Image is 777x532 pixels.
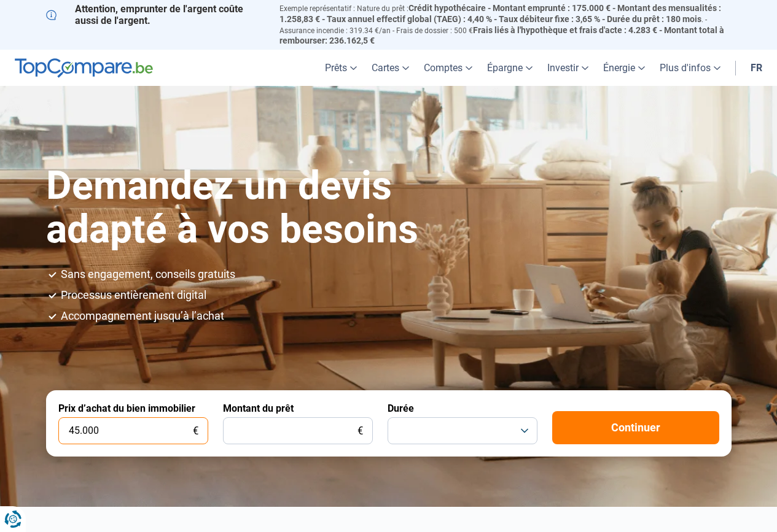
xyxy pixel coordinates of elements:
[364,50,416,86] a: Cartes
[596,50,652,86] a: Énergie
[61,310,732,322] li: Accompagnement jusqu’à l’achat
[58,403,195,414] label: Prix d’achat du bien immobilier
[61,269,732,280] li: Sans engagement, conseils gratuits
[223,403,294,414] label: Montant du prêt
[61,290,732,301] li: Processus entièrement digital
[46,3,265,26] p: Attention, emprunter de l'argent coûte aussi de l'argent.
[416,50,480,86] a: Comptes
[540,50,596,86] a: Investir
[318,50,364,86] a: Prêts
[480,50,540,86] a: Épargne
[279,25,724,46] span: Frais liés à l'hypothèque et frais d'acte : 4.283 € - Montant total à rembourser: 236.162,5 €
[279,3,732,47] p: Exemple représentatif : Nature du prêt : . - Assurance incendie : 319.34 €/an - Frais de dossier ...
[552,411,719,444] button: Continuer
[743,50,770,86] a: fr
[652,50,728,86] a: Plus d'infos
[388,403,414,414] label: Durée
[15,58,153,78] img: TopCompare
[357,426,363,436] span: €
[46,164,518,251] h1: Demandez un devis adapté à vos besoins
[279,3,721,24] span: Crédit hypothécaire - Montant emprunté : 175.000 € - Montant des mensualités : 1.258,83 € - Taux ...
[193,426,198,436] span: €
